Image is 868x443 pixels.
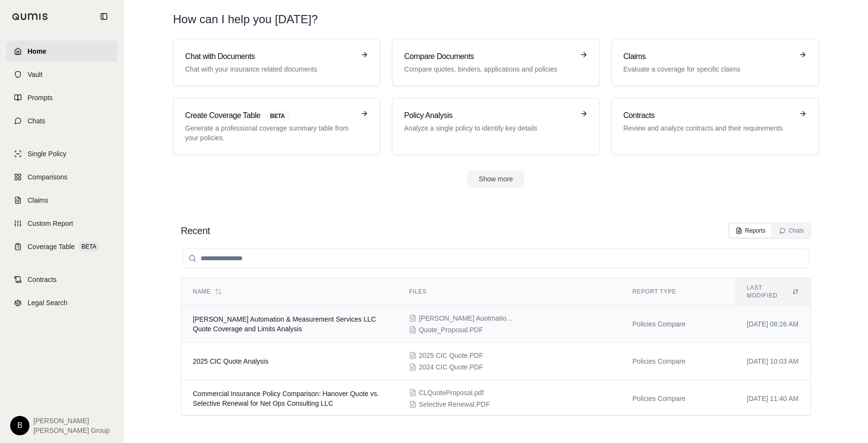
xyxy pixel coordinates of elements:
[730,224,771,237] button: Reports
[33,426,110,435] span: [PERSON_NAME] Group
[28,116,45,126] span: Chats
[28,70,43,79] span: Vault
[33,416,110,426] span: [PERSON_NAME]
[419,313,515,323] span: Campbell Auotmation & Measurement Services LLC Qu.PDF
[193,288,386,295] div: Name
[419,325,483,335] span: Quote_Proposal.PDF
[736,227,766,235] div: Reports
[404,123,574,133] p: Analyze a single policy to identify key details
[404,64,574,74] p: Compare quotes, binders, applications and policies
[621,306,736,343] td: Policies Compare
[28,242,75,251] span: Coverage Table
[79,242,99,251] span: BETA
[173,39,380,86] a: Chat with DocumentsChat with your insurance related documents
[735,343,810,380] td: [DATE] 10:03 AM
[6,143,117,164] a: Single Policy
[28,298,68,308] span: Legal Search
[28,195,48,205] span: Claims
[6,269,117,290] a: Contracts
[185,110,355,121] h3: Create Coverage Table
[181,224,210,237] h2: Recent
[397,278,621,306] th: Files
[404,110,574,121] h3: Policy Analysis
[6,236,117,257] a: Coverage TableBETA
[10,416,29,435] div: B
[264,111,290,121] span: BETA
[6,110,117,132] a: Chats
[28,172,67,182] span: Comparisons
[6,213,117,234] a: Custom Report
[193,390,379,407] span: Commercial Insurance Policy Comparison: Hanover Quote vs. Selective Renewal for Net Ops Consultin...
[467,170,525,188] button: Show more
[623,123,793,133] p: Review and analyze contracts and their requirements
[6,41,117,62] a: Home
[419,388,484,398] span: CLQuoteProposal.pdf
[193,315,376,333] span: Campbell Automation & Measurement Services LLC Quote Coverage and Limits Analysis
[623,51,793,62] h3: Claims
[419,351,483,360] span: 2025 CIC Quote.PDF
[173,12,318,27] h1: How can I help you [DATE]?
[623,110,793,121] h3: Contracts
[185,64,355,74] p: Chat with your insurance related documents
[623,64,793,74] p: Evaluate a coverage for specific claims
[185,123,355,143] p: Generate a professional coverage summary table from your policies.
[611,39,819,86] a: ClaimsEvaluate a coverage for specific claims
[173,98,380,155] a: Create Coverage TableBETAGenerate a professional coverage summary table from your policies.
[6,190,117,211] a: Claims
[392,98,599,155] a: Policy AnalysisAnalyze a single policy to identify key details
[96,9,112,24] button: Collapse sidebar
[773,224,810,237] button: Chats
[12,13,48,20] img: Qumis Logo
[6,292,117,313] a: Legal Search
[28,149,66,159] span: Single Policy
[28,219,73,228] span: Custom Report
[611,98,819,155] a: ContractsReview and analyze contracts and their requirements
[404,51,574,62] h3: Compare Documents
[185,51,355,62] h3: Chat with Documents
[6,64,117,85] a: Vault
[621,278,736,306] th: Report Type
[419,399,490,409] span: Selective Renewal.PDF
[621,343,736,380] td: Policies Compare
[747,284,799,299] div: Last modified
[392,39,599,86] a: Compare DocumentsCompare quotes, binders, applications and policies
[193,357,268,365] span: 2025 CIC Quote Analysis
[735,380,810,417] td: [DATE] 11:40 AM
[779,227,804,235] div: Chats
[621,380,736,417] td: Policies Compare
[735,306,810,343] td: [DATE] 08:26 AM
[28,93,53,103] span: Prompts
[6,166,117,188] a: Comparisons
[6,87,117,108] a: Prompts
[28,46,46,56] span: Home
[28,275,57,284] span: Contracts
[419,362,483,372] span: 2024 CIC Quote.PDF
